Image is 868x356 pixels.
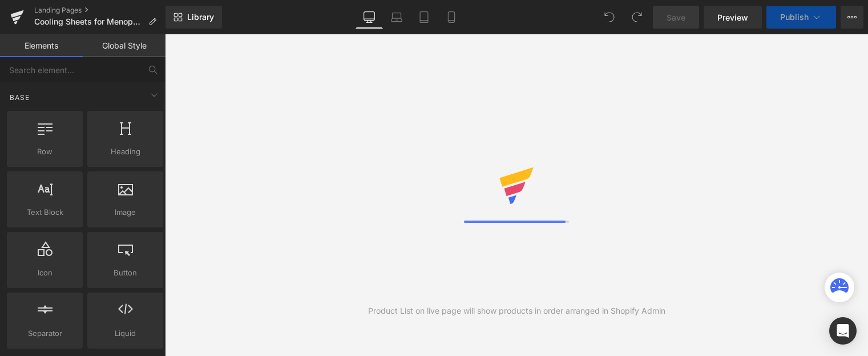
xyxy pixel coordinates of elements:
span: Image [91,206,160,218]
button: Redo [625,6,648,29]
a: Preview [704,6,762,29]
span: Button [91,267,160,279]
a: Mobile [438,6,465,29]
span: Row [10,146,79,158]
span: Heading [91,146,160,158]
a: Desktop [356,6,383,29]
a: Landing Pages [34,6,165,15]
span: Base [9,92,31,103]
a: New Library [165,6,222,29]
span: Liquid [91,327,160,339]
span: Text Block [10,206,79,218]
div: Open Intercom Messenger [829,317,857,345]
a: Global Style [83,34,165,57]
span: Publish [780,13,809,22]
span: Cooling Sheets for Menopause [34,17,144,26]
div: Product List on live page will show products in order arranged in Shopify Admin [368,305,665,317]
a: Tablet [410,6,438,29]
button: More [841,6,863,29]
span: Separator [10,327,79,339]
button: Undo [598,6,621,29]
span: Icon [10,267,79,279]
span: Preview [717,11,748,23]
button: Publish [766,6,836,29]
a: Laptop [383,6,410,29]
span: Library [187,12,214,22]
span: Save [667,11,685,23]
